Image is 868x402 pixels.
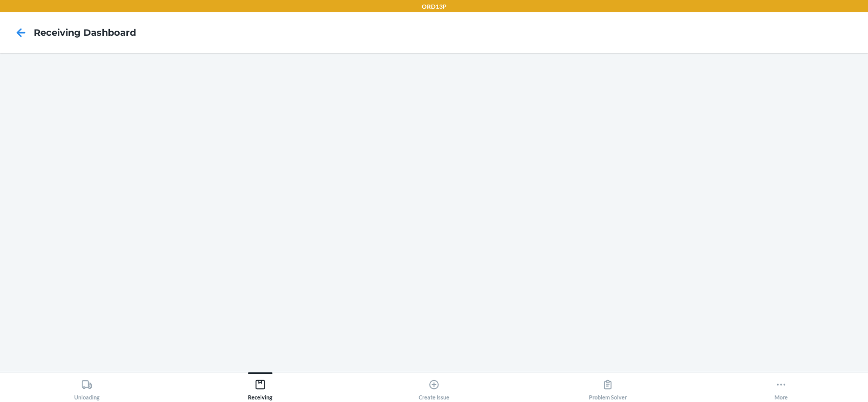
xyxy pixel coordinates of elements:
[694,372,868,400] button: More
[174,372,348,400] button: Receiving
[74,375,100,400] div: Unloading
[589,375,627,400] div: Problem Solver
[8,61,860,364] iframe: Receiving dashboard
[248,375,272,400] div: Receiving
[34,26,136,39] h4: Receiving dashboard
[422,2,447,11] p: ORD13P
[521,372,695,400] button: Problem Solver
[347,372,521,400] button: Create Issue
[774,375,788,400] div: More
[419,375,449,400] div: Create Issue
